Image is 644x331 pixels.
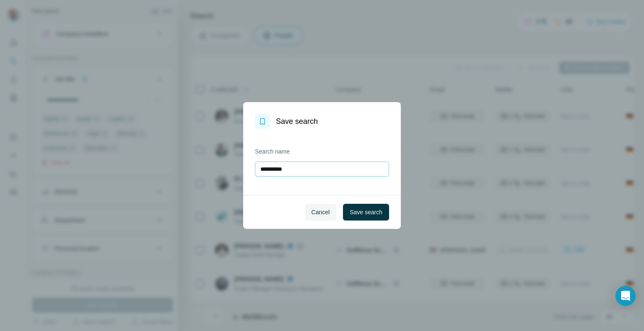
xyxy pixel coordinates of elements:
[350,208,382,216] span: Save search
[305,204,337,221] button: Cancel
[312,208,330,216] span: Cancel
[276,115,318,127] h1: Save search
[255,147,389,156] label: Search name
[615,286,636,306] div: Open Intercom Messenger
[343,204,389,221] button: Save search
